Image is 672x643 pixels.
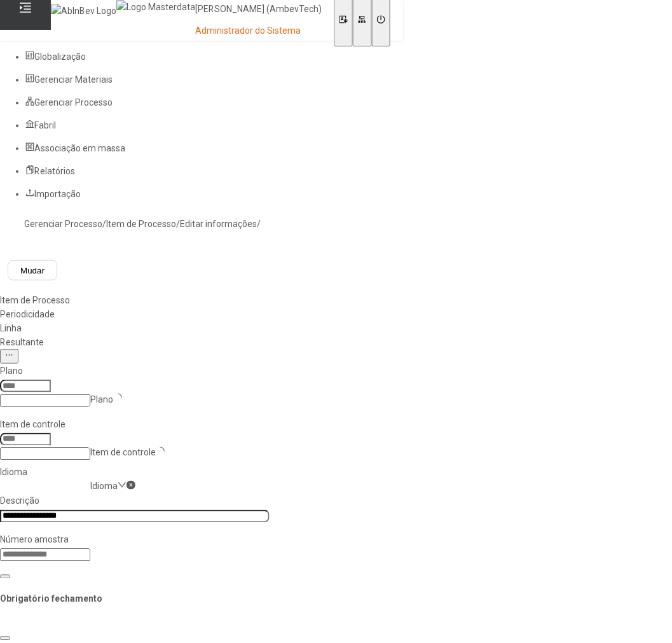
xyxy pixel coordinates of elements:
[257,219,261,229] nz-breadcrumb-separator: /
[180,219,257,229] a: Editar informações
[195,25,322,38] p: Administrador do Sistema
[195,3,322,16] p: [PERSON_NAME] (AmbevTech)
[106,219,176,229] a: Item de Processo
[34,120,56,130] span: Fabril
[102,219,106,229] nz-breadcrumb-separator: /
[8,260,57,280] button: Mudar
[90,481,118,492] nz-select-placeholder: Idioma
[90,448,156,458] nz-select-placeholder: Item de controle
[34,143,125,153] span: Associação em massa
[20,266,45,275] span: Mudar
[34,74,113,85] span: Gerenciar Materiais
[24,219,102,229] a: Gerenciar Processo
[90,394,113,404] nz-select-placeholder: Plano
[34,52,86,62] span: Globalização
[34,166,75,176] span: Relatórios
[34,189,81,199] span: Importação
[176,219,180,229] nz-breadcrumb-separator: /
[51,4,116,18] img: AbInBev Logo
[34,97,113,107] span: Gerenciar Processo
